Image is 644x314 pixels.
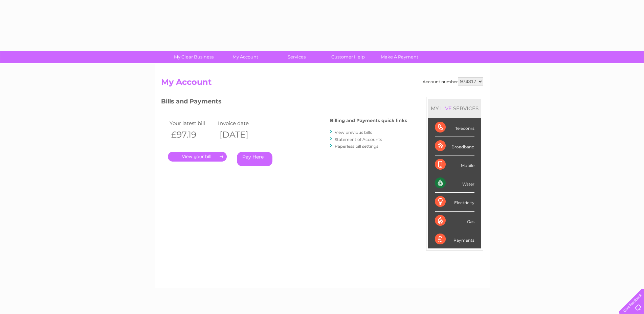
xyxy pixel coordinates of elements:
[320,51,376,63] a: Customer Help
[335,130,372,135] a: View previous bills
[439,105,453,112] div: LIVE
[168,152,227,162] a: .
[161,97,407,108] h3: Bills and Payments
[217,51,273,63] a: My Account
[428,99,481,118] div: MY SERVICES
[166,51,222,63] a: My Clear Business
[435,193,474,211] div: Electricity
[216,119,265,128] td: Invoice date
[435,155,474,174] div: Mobile
[330,118,407,123] h4: Billing and Payments quick links
[435,212,474,230] div: Gas
[237,152,272,166] a: Pay Here
[435,230,474,248] div: Payments
[435,137,474,155] div: Broadband
[269,51,325,63] a: Services
[168,119,217,128] td: Your latest bill
[335,137,382,142] a: Statement of Accounts
[435,118,474,137] div: Telecoms
[168,128,217,142] th: £97.19
[161,77,483,90] h2: My Account
[435,174,474,193] div: Water
[372,51,427,63] a: Make A Payment
[335,144,378,149] a: Paperless bill settings
[216,128,265,142] th: [DATE]
[423,77,483,86] div: Account number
